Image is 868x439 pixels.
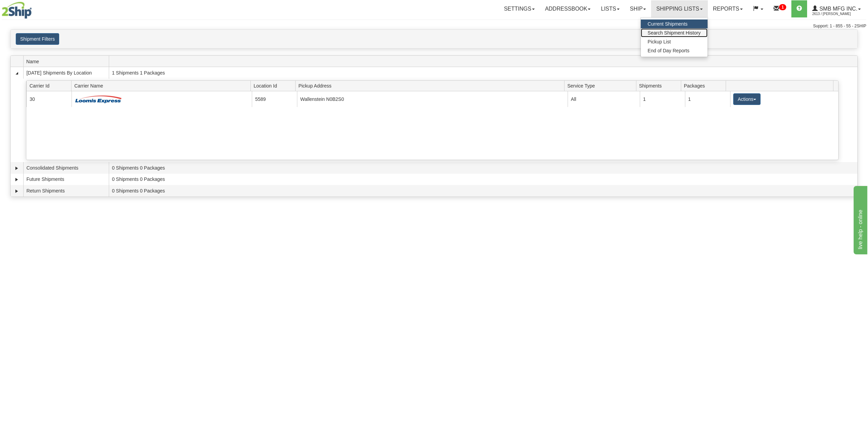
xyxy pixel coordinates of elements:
[648,39,671,44] span: Pickup List
[812,11,864,17] span: 2613 / [PERSON_NAME]
[648,30,701,36] span: Search Shipment History
[13,176,20,183] a: Expand
[2,2,32,19] img: logo2613.jpg
[567,80,636,91] span: Service Type
[26,91,72,107] td: 30
[499,0,540,17] a: Settings
[540,0,596,17] a: Addressbook
[596,0,624,17] a: Lists
[568,91,640,107] td: All
[852,185,867,254] iframe: chat widget
[641,28,708,37] a: Search Shipment History
[818,6,857,12] span: SMB MFG INC.
[685,91,730,107] td: 1
[13,70,20,77] a: Collapse
[109,185,857,197] td: 0 Shipments 0 Packages
[768,0,791,17] a: 1
[641,37,708,46] a: Pickup List
[16,33,59,45] button: Shipment Filters
[13,165,20,172] a: Expand
[23,185,109,197] td: Return Shipments
[254,80,295,91] span: Location Id
[640,91,685,107] td: 1
[639,80,681,91] span: Shipments
[23,67,109,79] td: [DATE] Shipments By Location
[807,0,866,17] a: SMB MFG INC. 2613 / [PERSON_NAME]
[29,80,71,91] span: Carrier Id
[75,94,122,104] img: Loomis Express
[779,4,786,10] sup: 1
[708,0,748,17] a: Reports
[252,91,297,107] td: 5589
[23,162,109,174] td: Consolidated Shipments
[641,46,708,55] a: End of Day Reports
[297,91,568,107] td: Wallenstein N0B2S0
[298,80,564,91] span: Pickup Address
[74,80,250,91] span: Carrier Name
[23,174,109,185] td: Future Shipments
[109,67,857,79] td: 1 Shipments 1 Packages
[648,48,689,53] span: End of Day Reports
[684,80,726,91] span: Packages
[733,93,761,105] button: Actions
[641,19,708,28] a: Current Shipments
[109,162,857,174] td: 0 Shipments 0 Packages
[109,174,857,185] td: 0 Shipments 0 Packages
[5,4,63,12] div: live help - online
[26,56,109,67] span: Name
[625,0,651,17] a: Ship
[2,23,866,29] div: Support: 1 - 855 - 55 - 2SHIP
[13,188,20,195] a: Expand
[651,0,708,17] a: Shipping lists
[648,21,688,27] span: Current Shipments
